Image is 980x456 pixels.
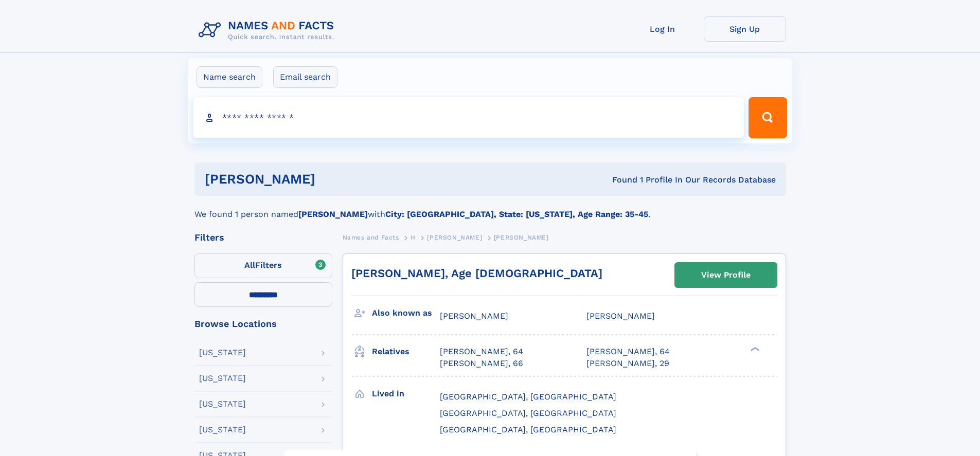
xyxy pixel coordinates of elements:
div: Filters [194,233,332,242]
div: ❯ [748,346,760,353]
div: [US_STATE] [199,374,246,382]
span: [PERSON_NAME] [586,311,655,321]
input: search input [193,97,744,138]
a: [PERSON_NAME] [427,231,482,244]
button: Search Button [749,97,787,138]
div: View Profile [701,263,751,287]
h1: [PERSON_NAME] [205,173,464,186]
a: [PERSON_NAME], 64 [440,346,523,357]
a: [PERSON_NAME], 64 [586,346,670,357]
div: [US_STATE] [199,400,246,408]
span: [PERSON_NAME] [427,234,482,241]
span: [GEOGRAPHIC_DATA], [GEOGRAPHIC_DATA] [440,425,616,434]
div: Found 1 Profile In Our Records Database [464,174,776,186]
label: Name search [197,66,262,88]
a: Sign Up [704,16,786,42]
span: [PERSON_NAME] [494,234,549,241]
b: City: [GEOGRAPHIC_DATA], State: [US_STATE], Age Range: 35-45 [385,209,648,219]
div: We found 1 person named with . [194,196,786,221]
a: Names and Facts [343,231,399,244]
span: [GEOGRAPHIC_DATA], [GEOGRAPHIC_DATA] [440,392,616,402]
a: [PERSON_NAME], 29 [586,358,669,369]
a: H [411,231,416,244]
div: [US_STATE] [199,426,246,434]
span: [GEOGRAPHIC_DATA], [GEOGRAPHIC_DATA] [440,408,616,418]
h3: Relatives [372,343,440,360]
div: Browse Locations [194,319,332,329]
label: Email search [273,66,337,88]
a: [PERSON_NAME], Age [DEMOGRAPHIC_DATA] [351,267,602,280]
span: H [411,234,416,241]
span: All [244,260,255,270]
h3: Lived in [372,385,440,403]
a: [PERSON_NAME], 66 [440,358,523,369]
h3: Also known as [372,304,440,322]
img: Logo Names and Facts [194,16,343,44]
b: [PERSON_NAME] [298,209,368,219]
a: View Profile [675,263,777,287]
label: Filters [194,253,332,278]
span: [PERSON_NAME] [440,311,508,321]
div: [US_STATE] [199,349,246,357]
a: Log In [621,16,704,42]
